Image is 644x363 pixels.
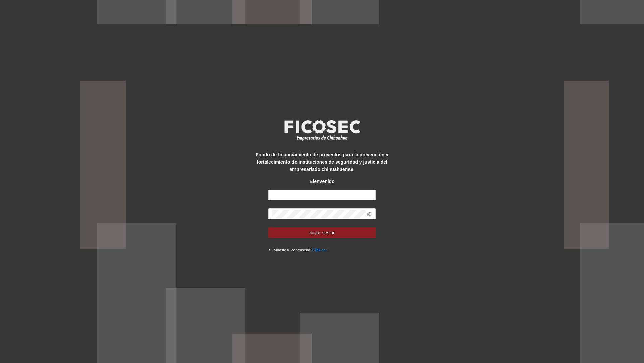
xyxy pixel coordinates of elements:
strong: Bienvenido [309,179,334,184]
strong: Fondo de financiamiento de proyectos para la prevención y fortalecimiento de instituciones de seg... [256,152,388,172]
a: Click aqui [312,248,329,252]
button: Iniciar sesión [268,227,376,238]
img: logo [280,118,364,143]
span: Iniciar sesión [308,229,336,236]
small: ¿Olvidaste tu contraseña? [268,248,328,252]
span: eye-invisible [367,211,372,216]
